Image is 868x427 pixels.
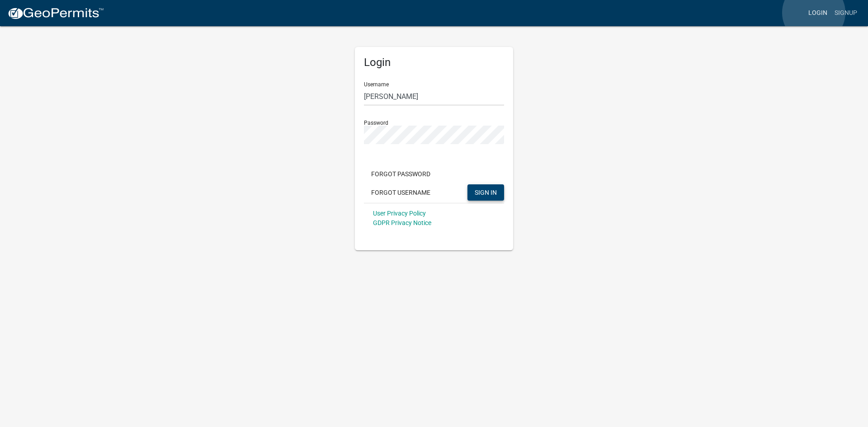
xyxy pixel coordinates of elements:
button: Forgot Username [364,184,438,201]
a: User Privacy Policy [373,210,426,217]
a: GDPR Privacy Notice [373,219,431,226]
a: Login [805,5,831,22]
h5: Login [364,56,504,69]
span: SIGN IN [475,188,497,196]
button: Forgot Password [364,166,438,182]
button: SIGN IN [467,184,504,201]
a: Signup [831,5,861,22]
